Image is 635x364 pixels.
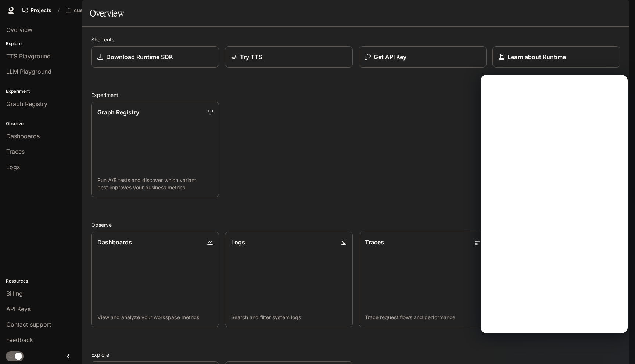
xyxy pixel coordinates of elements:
p: Graph Registry [97,108,139,117]
h2: Experiment [91,91,620,99]
span: Projects [31,7,51,14]
a: LogsSearch and filter system logs [225,232,353,327]
iframe: Intercom live chat [610,339,628,357]
h2: Explore [91,351,620,358]
p: Search and filter system logs [231,314,347,321]
p: Run A/B tests and discover which variant best improves your business metrics [97,176,213,191]
a: Go to projects [19,3,55,18]
p: Dashboards [97,238,132,247]
h1: Overview [90,6,124,21]
p: Learn about Runtime [507,52,566,61]
p: custom-prompt [74,7,114,14]
a: Download Runtime SDK [91,46,219,68]
button: Get API Key [359,46,487,68]
p: View and analyze your workspace metrics [97,314,213,321]
div: / [55,7,62,14]
p: Logs [231,238,245,247]
h2: Shortcuts [91,36,620,43]
p: Download Runtime SDK [106,52,173,61]
p: Try TTS [240,52,262,61]
h2: Observe [91,221,620,229]
iframe: Intercom live chat [481,75,628,333]
a: Learn about Runtime [492,46,620,68]
a: TracesTrace request flows and performance [359,232,487,327]
p: Get API Key [374,52,406,61]
a: Graph RegistryRun A/B tests and discover which variant best improves your business metrics [91,102,219,197]
p: Traces [365,238,384,247]
a: DashboardsView and analyze your workspace metrics [91,232,219,327]
a: Try TTS [225,46,353,68]
p: Trace request flows and performance [365,314,480,321]
button: All workspaces [62,3,126,18]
